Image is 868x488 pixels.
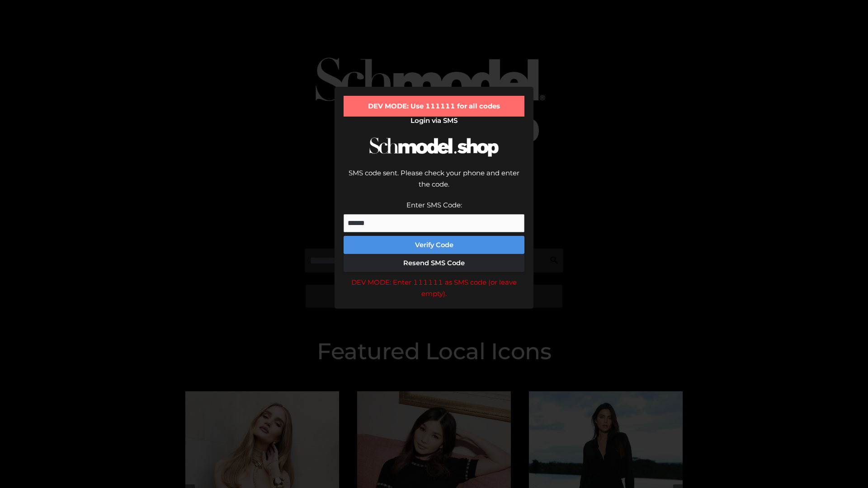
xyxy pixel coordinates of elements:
h2: Login via SMS [344,117,524,125]
div: SMS code sent. Please check your phone and enter the code. [344,167,524,199]
button: Resend SMS Code [344,254,524,272]
div: DEV MODE: Enter 111111 as SMS code (or leave empty). [344,277,524,300]
label: Enter SMS Code: [406,201,462,209]
img: Schmodel Logo [366,129,502,165]
button: Verify Code [344,236,524,254]
div: DEV MODE: Use 111111 for all codes [344,96,524,117]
